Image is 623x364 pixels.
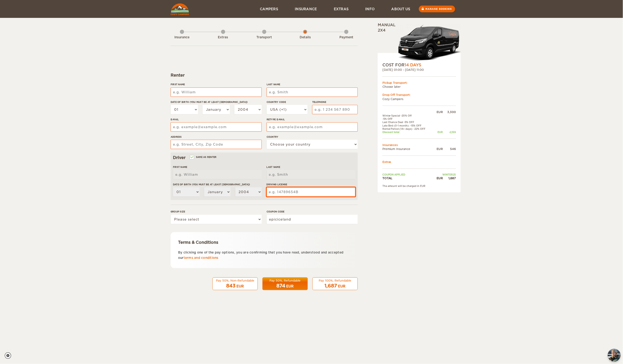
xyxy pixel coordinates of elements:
[178,250,350,261] p: By clicking one of the pay options, you are confirming that you have read, understood and accepte...
[443,110,456,114] div: 3,300
[382,120,433,124] td: Last Chance Deal -5% OFF
[419,6,455,12] a: Manage booking
[173,183,262,186] label: Date of birth (You must be at least [DEMOGRAPHIC_DATA])
[173,165,262,169] label: First Name
[265,279,305,283] div: Pay 50%, Refundable
[433,173,456,176] td: WINTER25
[382,176,433,180] td: TOTAL
[396,24,461,62] img: Langur-m-c-logo-2.png
[267,83,358,86] label: Last Name
[171,210,262,213] label: Group size
[267,88,358,97] input: e.g. Smith
[173,170,262,179] input: e.g. William
[267,100,308,104] label: Country Code
[171,122,262,132] input: e.g. example@example.com
[267,187,355,197] input: e.g. 14789654B
[405,63,421,67] span: 14 Days
[382,130,433,134] td: Discount total
[267,122,358,132] input: e.g. example@example.com
[171,118,262,121] label: E-mail
[433,147,443,151] div: EUR
[382,127,433,130] td: Rental Period (14+ days): -22% OFF
[338,284,346,289] div: EUR
[237,284,244,289] div: EUR
[382,85,456,89] td: Choose later
[286,284,294,289] div: EUR
[312,100,358,104] label: Telephone
[178,240,350,245] div: Terms & Conditions
[277,283,285,289] span: 874
[190,156,193,159] input: Same as renter
[382,93,456,97] div: Drop Off Transport:
[184,256,219,260] a: terms and conditions
[334,35,359,40] div: Payment
[267,135,358,139] label: Country
[382,114,433,117] td: Winter Special -20% Off
[433,110,443,114] div: EUR
[267,183,355,186] label: Driving License
[312,105,358,114] input: e.g. 1 234 567 890
[382,62,456,68] div: COST FOR
[267,210,358,213] label: Coupon code
[382,143,456,147] td: Insurances
[171,3,189,15] img: Cozy Campers
[443,130,456,134] div: -2,159
[292,35,318,40] div: Details
[382,184,456,188] div: The amount will be charged in EUR
[382,68,456,72] div: [DATE] 01:00 - [DATE] 11:00
[608,349,621,362] img: Freyja at Cozy Campers
[382,81,456,85] div: Pickup Transport:
[378,23,461,62] div: Manual 2x4
[382,124,433,127] td: Late Bird (0-1 month): -15% OFF
[267,170,355,179] input: e.g. Smith
[267,118,358,121] label: Retype E-mail
[210,35,236,40] div: Extras
[171,100,262,104] label: Date of birth (You must be at least [DEMOGRAPHIC_DATA])
[5,352,14,359] a: Cookie settings
[171,135,262,139] label: Address
[171,83,262,86] label: First Name
[382,147,433,151] td: Premium Insurance
[382,160,456,164] td: Extras
[171,140,262,149] input: e.g. Street, City, Zip Code
[267,165,355,169] label: Last Name
[382,173,433,176] td: Coupon applied
[382,97,456,101] td: Cozy Campers
[433,176,443,180] div: EUR
[325,283,337,289] span: 1,687
[173,155,355,160] div: Driver
[433,130,443,134] div: EUR
[443,147,456,151] div: 546
[171,88,262,97] input: e.g. William
[215,279,255,283] div: Pay 50%, Non-Refundable
[443,176,456,180] div: 1,687
[171,72,358,78] div: Renter
[169,35,195,40] div: Insurance
[226,283,236,289] span: 843
[312,277,358,290] button: Pay 100%, Refundable 1,687 EUR
[190,155,217,159] label: Same as renter
[382,117,433,120] td: -5% OFF
[262,277,308,290] button: Pay 50%, Refundable 874 EUR
[212,277,258,290] button: Pay 50%, Non-Refundable 843 EUR
[252,35,277,40] div: Transport
[608,349,621,362] button: chat-button
[315,279,355,283] div: Pay 100%, Refundable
